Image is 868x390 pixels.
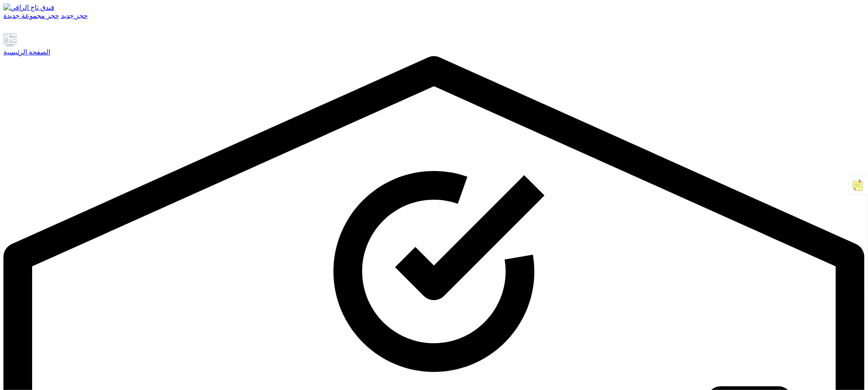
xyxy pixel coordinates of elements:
[3,26,15,33] a: يدعم
[3,33,865,56] a: الصفحة الرئيسية
[16,26,27,33] a: إعدادات
[3,48,50,56] font: الصفحة الرئيسية
[3,3,54,12] img: فندق تاج الراقي
[29,26,39,33] a: تعليقات الموظفين
[3,3,865,12] a: فندق تاج الراقي
[3,12,59,19] a: حجز مجموعة جديدة
[61,12,88,19] a: حجز جديد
